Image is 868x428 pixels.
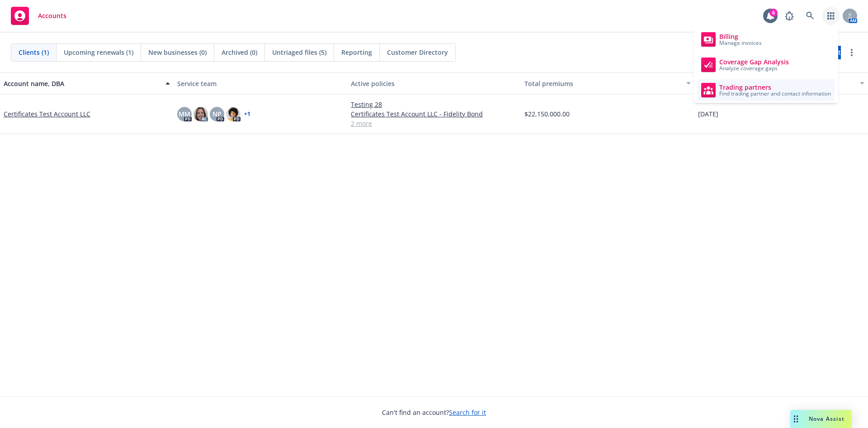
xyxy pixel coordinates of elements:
div: 6 [769,9,778,17]
img: photo [193,107,208,121]
a: Switch app [822,7,840,25]
span: Upcoming renewals (1) [64,48,133,57]
span: Can't find an account? [382,408,486,417]
span: Accounts [38,12,66,19]
span: Archived (0) [222,48,257,57]
span: [DATE] [698,109,718,119]
a: Testing 28 [351,100,517,109]
button: Active policies [347,72,521,94]
span: Reporting [341,48,372,57]
div: Drag to move [790,410,802,428]
a: + 1 [244,111,250,117]
div: Account name, DBA [4,79,160,88]
span: Coverage Gap Analysis [719,58,789,66]
a: Certificates Test Account LLC - Fidelity Bond [351,109,517,119]
button: Service team [174,72,347,94]
span: Trading partners [719,84,831,91]
a: more [846,47,857,58]
a: 2 more [351,119,517,128]
a: Search [801,7,819,25]
a: Trading partners [698,79,835,101]
span: Clients (1) [19,48,49,57]
span: Find trading partner and contact information [719,91,831,96]
button: Total premiums [521,72,694,94]
a: Report a Bug [780,7,798,25]
a: Coverage Gap Analysis [698,54,835,76]
span: $22,150,000.00 [524,109,570,119]
span: Customer Directory [387,48,448,57]
span: Billing [719,33,762,40]
span: Manage invoices [719,40,762,46]
span: NP [212,109,222,119]
span: Untriaged files (5) [272,48,326,57]
img: photo [226,107,241,121]
a: Accounts [7,3,70,29]
span: Nova Assist [809,415,844,423]
div: Total premiums [524,79,681,88]
div: Service team [177,79,344,88]
a: Certificates Test Account LLC [4,109,90,119]
button: Nova Assist [790,410,852,428]
a: Search for it [449,408,486,417]
a: Billing [698,29,835,50]
span: Analyze coverage gaps [719,66,789,71]
span: New businesses (0) [148,48,207,57]
span: MM [179,109,190,119]
div: Active policies [351,79,517,88]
